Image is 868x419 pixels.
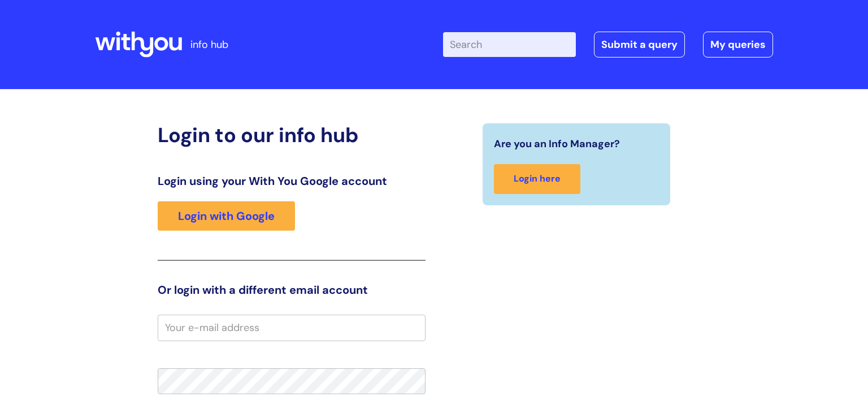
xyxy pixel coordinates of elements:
a: Submit a query [594,32,685,58]
input: Your e-mail address [158,315,426,341]
input: Search [443,32,576,57]
a: Login with Google [158,201,295,231]
h3: Or login with a different email account [158,283,426,297]
h3: Login using your With You Google account [158,174,426,188]
a: My queries [703,32,773,58]
p: info hub [190,36,228,54]
a: Login here [494,164,580,194]
span: Are you an Info Manager? [494,135,620,153]
h2: Login to our info hub [158,123,426,147]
